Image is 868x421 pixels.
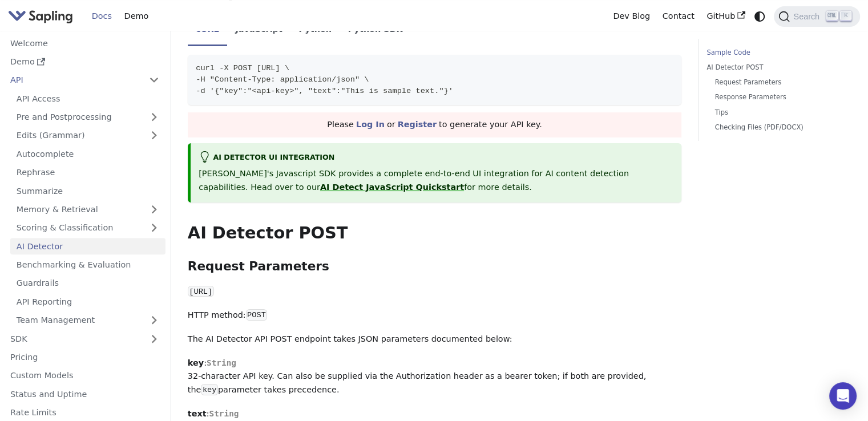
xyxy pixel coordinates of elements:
a: Pre and Postprocessing [10,109,165,126]
span: Search [790,12,826,21]
h2: AI Detector POST [188,223,681,244]
a: Summarize [10,183,165,199]
button: Expand sidebar category 'SDK' [143,330,165,347]
button: Collapse sidebar category 'API' [143,72,165,88]
a: Team Management [10,312,165,329]
a: AI Detect JavaScript Quickstart [320,183,464,192]
span: -H "Content-Type: application/json" \ [196,75,369,84]
button: Switch between dark and light mode (currently system mode) [752,8,768,25]
a: Dev Blog [607,7,656,25]
a: Custom Models [4,367,165,384]
a: Register [398,120,437,129]
h3: Request Parameters [188,259,681,274]
a: Docs [86,7,118,25]
a: Edits (Grammar) [10,127,165,144]
strong: key [188,358,204,367]
a: AI Detector [10,238,165,254]
a: Request Parameters [715,77,843,88]
a: Contact [656,7,701,25]
span: String [209,409,239,418]
a: Rephrase [10,164,165,181]
span: curl -X POST [URL] \ [196,64,289,72]
a: Demo [118,7,155,25]
a: AI Detector POST [706,62,847,73]
div: Open Intercom Messenger [829,382,857,410]
p: HTTP method: [188,309,681,322]
kbd: K [840,11,851,21]
a: Checking Files (PDF/DOCX) [715,122,843,133]
a: Rate Limits [4,404,165,421]
a: Memory & Retrieval [10,201,165,218]
a: SDK [4,330,143,347]
a: Benchmarking & Evaluation [10,257,165,273]
a: Sample Code [706,47,847,58]
a: Response Parameters [715,92,843,103]
a: GitHub [700,7,751,25]
a: Welcome [4,35,165,51]
code: [URL] [188,286,214,297]
div: AI Detector UI integration [199,151,673,165]
span: String [207,358,236,367]
a: Autocomplete [10,145,165,162]
code: key [201,384,217,395]
a: API Access [10,90,165,107]
code: POST [246,309,268,321]
a: API Reporting [10,293,165,310]
a: Pricing [4,349,165,366]
a: Guardrails [10,275,165,292]
span: -d '{"key":"<api-key>", "text":"This is sample text."}' [196,87,453,95]
div: Please or to generate your API key. [188,112,681,137]
a: Tips [715,107,843,118]
strong: text [188,409,207,418]
a: Scoring & Classification [10,220,165,236]
p: The AI Detector API POST endpoint takes JSON parameters documented below: [188,333,681,346]
a: Demo [4,54,165,70]
p: : 32-character API key. Can also be supplied via the Authorization header as a bearer token; if b... [188,357,681,397]
a: Status and Uptime [4,386,165,402]
a: Sapling.ai [8,8,77,25]
a: API [4,72,143,88]
a: Log In [356,120,385,129]
img: Sapling.ai [8,8,73,25]
p: [PERSON_NAME]'s Javascript SDK provides a complete end-to-end UI integration for AI content detec... [199,167,673,195]
button: Search (Ctrl+K) [774,6,859,27]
